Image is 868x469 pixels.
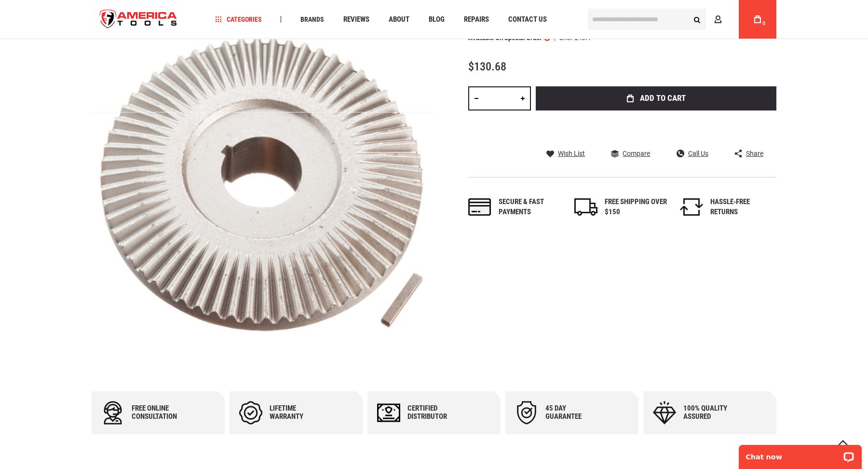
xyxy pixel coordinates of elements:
[534,113,778,141] iframe: Secure express checkout frame
[680,198,703,216] img: returns
[559,35,575,41] strong: SKU
[92,10,434,353] img: RIDGID 24577 BEVEL GEAR W/KEY
[746,150,763,157] span: Share
[688,10,706,28] button: Search
[710,197,773,218] div: HASSLE-FREE RETURNS
[92,1,185,38] img: America Tools
[460,13,493,26] a: Repairs
[132,404,190,421] div: Free online consultation
[468,198,491,216] img: payments
[429,16,445,23] span: Blog
[468,60,506,73] span: $130.68
[339,13,374,26] a: Reviews
[499,197,561,218] div: Secure & fast payments
[389,16,409,23] span: About
[508,16,547,23] span: Contact Us
[407,404,465,421] div: Certified Distributor
[545,404,603,421] div: 45 day Guarantee
[504,13,551,26] a: Contact Us
[546,149,585,158] a: Wish List
[677,149,708,158] a: Call Us
[270,404,327,421] div: Lifetime warranty
[611,149,650,158] a: Compare
[623,150,650,157] span: Compare
[732,439,868,469] iframe: LiveChat chat widget
[211,13,266,26] a: Categories
[558,150,585,157] span: Wish List
[92,1,185,38] a: store logo
[216,16,262,23] span: Categories
[640,94,686,102] span: Add to Cart
[762,21,765,26] span: 0
[424,13,449,26] a: Blog
[343,16,369,23] span: Reviews
[300,16,324,23] span: Brands
[574,198,597,216] img: shipping
[536,86,776,110] button: Add to Cart
[605,197,667,218] div: FREE SHIPPING OVER $150
[464,16,489,23] span: Repairs
[296,13,328,26] a: Brands
[384,13,414,26] a: About
[683,404,741,421] div: 100% quality assured
[575,35,592,41] div: 24577
[688,150,708,157] span: Call Us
